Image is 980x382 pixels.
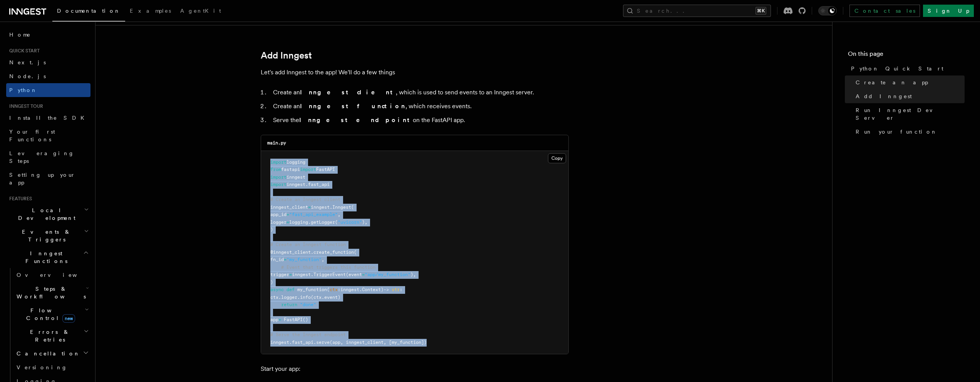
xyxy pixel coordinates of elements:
span: Inngest [332,204,351,210]
span: Quick start [6,48,40,54]
span: Leveraging Steps [9,150,74,164]
span: Overview [17,272,96,278]
a: Your first Functions [6,125,90,146]
span: Node.js [9,73,46,79]
span: @inngest_client [270,250,311,255]
span: inngest [286,174,305,180]
span: ctx [330,287,338,292]
span: () [303,317,308,322]
strong: Inngest client [300,89,396,96]
span: Local Development [6,206,84,222]
span: = [308,204,311,210]
span: . [330,204,332,210]
span: , [322,257,324,262]
span: getLogger [311,219,335,225]
span: = [286,212,289,217]
span: from [270,167,281,172]
span: # Event that triggers this function [281,265,375,270]
span: Setting up your app [9,172,75,186]
a: Versioning [13,360,90,374]
span: return [281,302,297,307]
span: serve [316,340,330,345]
span: Add Inngest [856,92,912,100]
span: = [284,257,286,262]
span: logger [270,219,286,225]
span: app_id [270,212,286,217]
span: : [338,287,340,292]
strong: Inngest function [300,102,405,110]
a: Python [6,83,90,97]
span: Run your function [856,128,937,136]
a: Overview [13,268,90,282]
span: Steps & Workflows [13,285,86,300]
span: , [338,212,340,217]
span: inngest [286,182,305,187]
a: Create an app [853,75,965,89]
button: Copy [548,153,566,163]
span: Flow Control [13,307,85,322]
button: Toggle dark mode [818,6,837,15]
button: Inngest Functions [6,246,90,268]
span: : [400,287,402,292]
span: Create an app [856,79,928,86]
span: inngest [270,340,289,345]
span: . [289,340,292,345]
span: ), [410,272,416,277]
a: Home [6,28,90,42]
span: AgentKit [180,8,221,14]
span: Your first Functions [9,129,55,142]
span: async [270,287,284,292]
span: import [270,174,286,180]
p: Let's add Inngest to the app! We'll do a few things [261,67,569,78]
span: ) [270,280,273,285]
li: Create an , which is used to send events to an Inngest server. [271,87,569,98]
span: = [289,272,292,277]
button: Search...⌘K [623,5,771,17]
span: ), [362,219,367,225]
a: Install the SDK [6,111,90,125]
span: FastAPI [284,317,303,322]
button: Local Development [6,203,90,225]
span: ) [270,227,273,232]
span: inngest [340,287,359,292]
span: fast_api [308,182,330,187]
span: . [297,295,300,300]
span: Python Quick Start [851,65,943,72]
span: FastAPI [316,167,335,172]
span: logging [286,159,305,165]
span: -> [384,287,389,292]
span: Python [9,87,37,93]
span: . [278,295,281,300]
span: ( [327,287,330,292]
a: Documentation [52,2,125,22]
span: = [362,272,365,277]
span: import [270,182,286,187]
a: Node.js [6,69,90,83]
span: create_function [313,250,354,255]
a: Sign Up [923,5,974,17]
span: Documentation [57,8,121,14]
a: Contact sales [849,5,920,17]
button: Steps & Workflows [13,282,90,303]
li: Serve the on the FastAPI app. [271,115,569,126]
span: fastapi [281,167,300,172]
span: (event [346,272,362,277]
span: Features [6,196,32,202]
a: Examples [125,2,176,21]
span: logging. [289,219,311,225]
a: Add Inngest [853,89,965,103]
span: Next.js [9,59,46,65]
span: # Serve the Inngest endpoint [270,332,346,337]
a: Leveraging Steps [6,146,90,168]
p: Start your app: [261,364,569,374]
span: import [270,159,286,165]
span: Inngest tour [6,103,43,109]
button: Errors & Retries [13,325,90,347]
a: Run Inngest Dev Server [853,103,965,125]
span: my_function [297,287,327,292]
span: "fast_api_example" [289,212,338,217]
span: . [313,340,316,345]
a: Python Quick Start [848,62,965,75]
span: str [392,287,400,292]
span: ( [351,204,354,210]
